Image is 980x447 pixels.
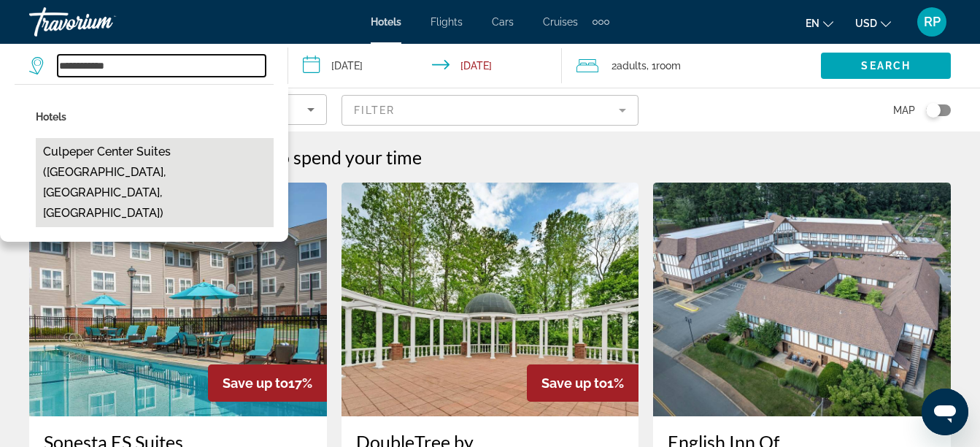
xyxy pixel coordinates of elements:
[855,12,891,34] button: Change currency
[821,53,951,79] button: Search
[29,3,175,41] a: Travorium
[541,375,607,391] span: Save up to
[208,146,422,168] h2: 3
[617,60,647,72] span: Adults
[29,183,327,416] img: Hotel image
[36,138,274,227] button: Culpeper Center Suites ([GEOGRAPHIC_DATA], [GEOGRAPHIC_DATA], [GEOGRAPHIC_DATA])
[208,364,327,402] div: 17%
[342,94,639,126] button: Filter
[342,183,639,416] img: Hotel image
[656,60,681,72] span: Room
[288,44,562,88] button: Check-in date: Sep 12, 2025 Check-out date: Sep 13, 2025
[855,18,877,29] span: USD
[806,18,819,29] span: en
[922,389,968,435] iframe: Button to launch messaging window
[527,364,638,402] div: 1%
[593,10,609,34] button: Extra navigation items
[915,104,951,117] button: Toggle map
[371,16,401,28] a: Hotels
[653,183,951,416] img: Hotel image
[647,56,681,76] span: , 1
[611,56,647,76] span: 2
[431,16,463,28] a: Flights
[543,16,578,28] a: Cruises
[861,60,911,72] span: Search
[806,12,833,34] button: Change language
[562,44,821,88] button: Travelers: 2 adults, 0 children
[913,7,951,37] button: User Menu
[42,101,315,118] mat-select: Sort by
[223,375,288,391] span: Save up to
[219,146,422,168] span: places to spend your time
[36,107,274,127] p: Hotels
[492,16,514,28] a: Cars
[924,15,941,29] span: RP
[893,100,915,121] span: Map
